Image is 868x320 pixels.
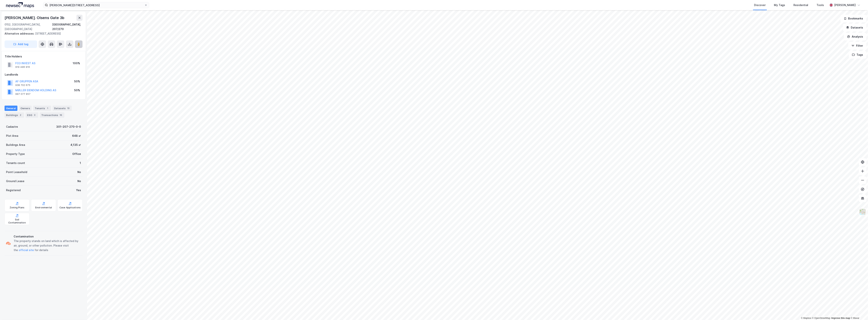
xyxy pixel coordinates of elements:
div: Landlords [5,72,82,77]
div: 1 [80,161,81,165]
div: Tenants [33,106,51,111]
a: Improve this map [831,317,850,319]
div: Point Leasehold [6,170,27,174]
div: Ground Lease [6,179,24,183]
div: General [5,106,17,111]
span: Alternative addresses: [5,32,35,35]
div: [STREET_ADDRESS] [5,31,79,36]
div: 4,135 ㎡ [70,143,81,147]
div: Soil Contamination [6,218,28,224]
div: Residential [794,3,808,7]
button: Add tag [5,40,37,48]
div: 2 [19,113,23,117]
img: logo.a4113a55bc3d86da70a041830d287a7e.svg [6,2,34,8]
iframe: Chat Widget [849,302,868,320]
div: 301-207-270-0-0 [56,124,81,129]
div: Title Holders [5,54,82,59]
button: Tags [849,51,866,59]
img: Z [859,208,866,216]
div: ESG [26,112,38,118]
div: The property stands on land which is affected by air, ground, or other pollution. Please visit th... [14,239,81,252]
div: Registered [6,188,21,192]
div: 100% [73,61,80,66]
div: Tenants count [6,161,25,165]
div: 13 [66,106,70,110]
div: No [77,179,81,183]
div: Zoning Plans [10,206,24,209]
div: Transactions [40,112,64,118]
div: 997 077 857 [15,93,30,96]
div: 50% [74,88,80,93]
div: 0152, [GEOGRAPHIC_DATA], [GEOGRAPHIC_DATA] [5,22,52,31]
div: Buildings Area [6,143,25,147]
div: Owners [19,106,32,111]
div: Property Type [6,152,25,156]
div: Yes [76,188,81,192]
div: Case Applications [59,206,81,209]
div: 938 702 675 [15,84,30,87]
div: Environmental [35,206,52,209]
div: Tools [817,3,824,7]
div: Buildings [5,112,24,118]
div: 648 ㎡ [72,134,81,138]
div: [GEOGRAPHIC_DATA], 207/270 [52,22,83,31]
div: Cadastre [6,124,18,129]
div: 1 [46,106,50,110]
div: 50% [74,79,80,84]
div: [PERSON_NAME]. Olsens Gate 3b [5,15,65,21]
div: Kontrollprogram for chat [849,302,868,320]
button: Bookmarks [841,15,866,22]
div: Office [72,152,81,156]
div: Discover [754,3,766,7]
div: 3 [33,113,37,117]
div: Datasets [53,106,72,111]
div: My Tags [774,3,785,7]
button: Datasets [843,24,866,31]
a: Mapbox [801,317,811,319]
div: No [77,170,81,174]
button: Filter [848,42,866,49]
div: Plot Area [6,134,18,138]
div: [PERSON_NAME] [834,3,856,7]
div: Contamination [14,234,81,239]
div: 919 496 916 [15,66,30,69]
a: OpenStreetMap [812,317,831,319]
button: Analysis [844,33,866,40]
input: Search by address, cadastre, landlords, tenants or people [48,2,144,8]
div: 16 [59,113,63,117]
